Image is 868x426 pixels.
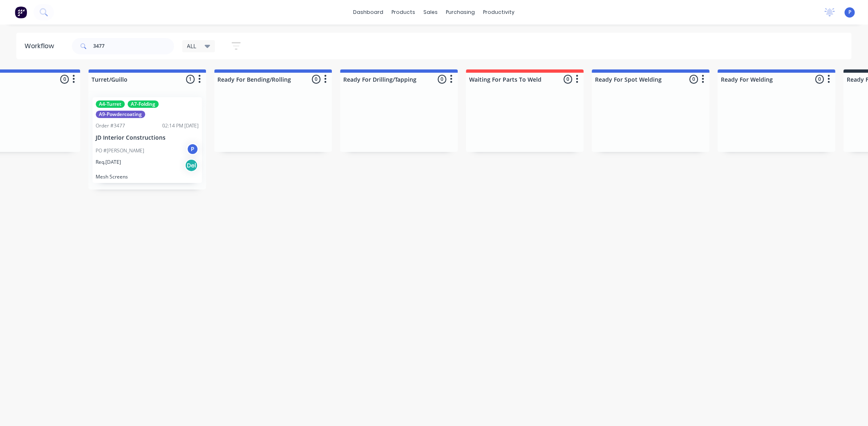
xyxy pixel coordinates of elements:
[96,174,199,180] p: Mesh Screens
[187,42,197,50] span: ALL
[128,100,159,108] div: A7-Folding
[388,6,420,18] div: products
[420,6,442,18] div: sales
[162,122,199,129] div: 02:14 PM [DATE]
[15,6,27,18] img: Factory
[442,6,479,18] div: purchasing
[185,159,198,172] div: Del
[96,111,145,118] div: A9-Powdercoating
[479,6,519,18] div: productivity
[92,97,202,183] div: A4-TurretA7-FoldingA9-PowdercoatingOrder #347702:14 PM [DATE]JD Interior ConstructionsPO #[PERSON...
[848,9,851,16] span: P
[96,134,199,141] p: JD Interior Constructions
[186,143,199,155] div: P
[96,158,121,166] p: Req. [DATE]
[25,41,58,51] div: Workflow
[96,147,144,154] p: PO #[PERSON_NAME]
[96,122,125,129] div: Order #3477
[349,6,388,18] a: dashboard
[96,100,125,108] div: A4-Turret
[93,38,174,54] input: Search for orders...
